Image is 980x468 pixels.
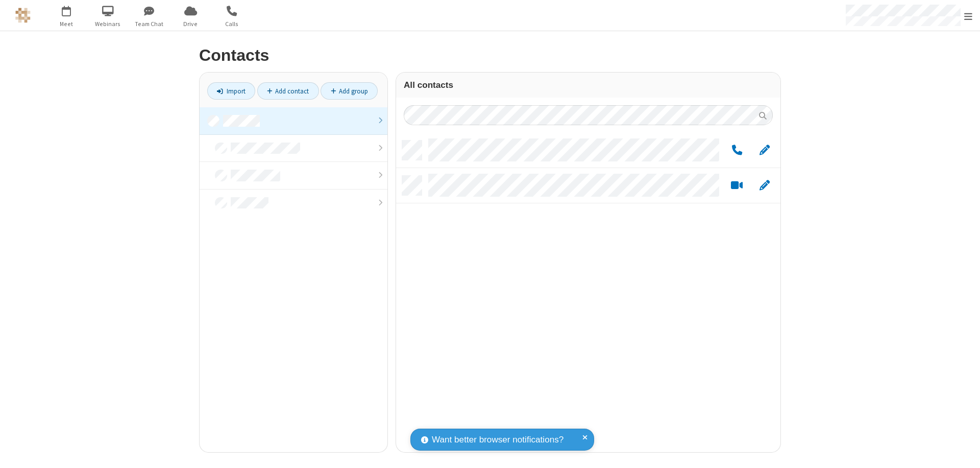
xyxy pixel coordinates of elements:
button: Start a video meeting [727,179,747,192]
span: Webinars [89,19,127,29]
button: Call by phone [727,144,747,157]
h2: Contacts [199,46,781,64]
img: QA Selenium DO NOT DELETE OR CHANGE [15,8,31,23]
span: Calls [213,19,251,29]
a: Add group [321,82,378,100]
button: Edit [754,179,774,192]
span: Team Chat [130,19,168,29]
div: grid [396,133,780,452]
button: Edit [754,144,774,157]
span: Meet [47,19,86,29]
a: Import [207,82,255,100]
span: Drive [171,19,210,29]
span: Want better browser notifications? [432,433,563,447]
h3: All contacts [404,80,773,90]
a: Add contact [257,82,319,100]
